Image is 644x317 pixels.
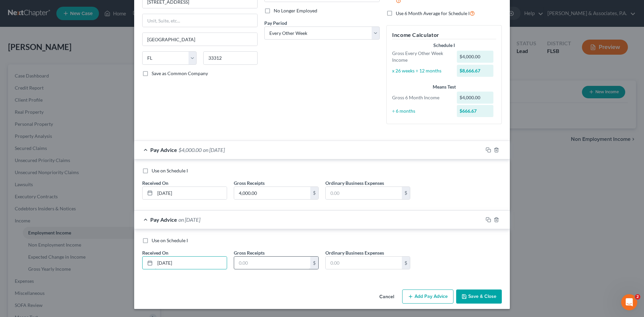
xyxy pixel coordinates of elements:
[310,187,318,200] div: $
[457,65,494,77] div: $8,666.67
[392,31,496,39] h5: Income Calculator
[389,108,453,114] div: ÷ 6 months
[178,216,200,223] span: on [DATE]
[392,42,496,49] div: Schedule I
[402,187,410,200] div: $
[457,105,494,117] div: $666.67
[621,294,637,310] iframe: Intercom live chat
[396,10,470,16] span: Use 6 Month Average for Schedule I
[155,257,227,269] input: MM/DD/YYYY
[389,67,453,74] div: x 26 weeks ÷ 12 months
[326,257,402,269] input: 0.00
[402,289,453,304] button: Add Pay Advice
[152,70,208,76] span: Save as Common Company
[203,147,225,153] span: on [DATE]
[635,294,640,300] span: 2
[392,84,496,90] div: Means Test
[374,290,399,304] button: Cancel
[389,94,453,101] div: Gross 6 Month Income
[325,249,384,256] label: Ordinary Business Expenses
[155,187,227,200] input: MM/DD/YYYY
[143,33,257,46] input: Enter city...
[234,187,310,200] input: 0.00
[150,147,177,153] span: Pay Advice
[326,187,402,200] input: 0.00
[178,147,202,153] span: $4,000.00
[264,20,287,26] span: Pay Period
[234,257,310,269] input: 0.00
[234,249,265,256] label: Gross Receipts
[456,289,502,304] button: Save & Close
[152,168,188,173] span: Use on Schedule I
[457,51,494,63] div: $4,000.00
[389,50,453,63] div: Gross Every Other Week Income
[457,92,494,104] div: $4,000.00
[150,216,177,223] span: Pay Advice
[310,257,318,269] div: $
[274,8,317,13] span: No Longer Employed
[143,14,257,27] input: Unit, Suite, etc...
[142,250,168,256] span: Received On
[152,237,188,243] span: Use on Schedule I
[402,257,410,269] div: $
[234,179,265,187] label: Gross Receipts
[325,179,384,187] label: Ordinary Business Expenses
[203,51,258,65] input: Enter zip...
[142,180,168,186] span: Received On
